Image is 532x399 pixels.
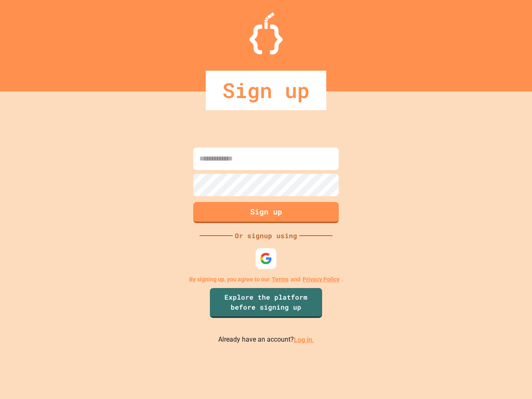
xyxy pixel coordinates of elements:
[210,288,322,318] a: Explore the platform before signing up
[260,252,272,265] img: google-icon.svg
[206,71,326,110] div: Sign up
[233,231,299,241] div: Or signup using
[303,275,340,284] a: Privacy Policy
[189,275,343,284] p: By signing up, you agree to our and .
[249,12,283,54] img: Logo.svg
[294,336,314,344] a: Log in.
[193,202,339,223] button: Sign up
[218,335,314,345] p: Already have an account?
[272,275,288,284] a: Terms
